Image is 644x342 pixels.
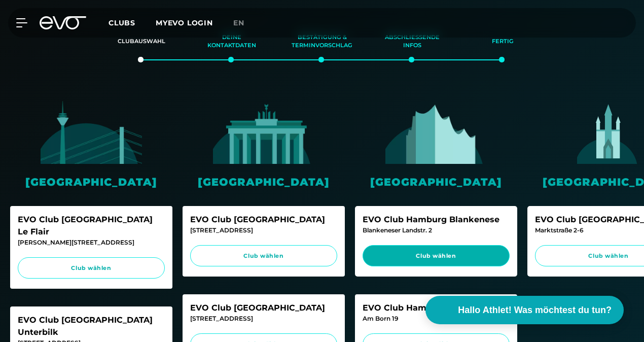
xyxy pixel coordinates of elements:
a: Club wählen [363,245,510,267]
a: MYEVO LOGIN [156,18,213,27]
img: evofitness [213,100,314,164]
a: Clubs [109,18,156,27]
div: [GEOGRAPHIC_DATA] [10,174,172,190]
div: EVO Club [GEOGRAPHIC_DATA] [190,214,337,226]
a: Club wählen [18,257,165,279]
span: Club wählen [372,252,500,260]
span: Club wählen [27,264,155,272]
div: [STREET_ADDRESS] [190,226,337,235]
a: Club wählen [190,245,337,267]
div: [GEOGRAPHIC_DATA] [355,174,517,190]
div: EVO Club [GEOGRAPHIC_DATA] [190,302,337,314]
span: Clubs [109,18,135,27]
img: evofitness [385,100,487,164]
div: EVO Club [GEOGRAPHIC_DATA] Unterbilk [18,314,165,338]
img: evofitness [41,100,142,164]
div: Blankeneser Landstr. 2 [363,226,510,235]
span: Hallo Athlet! Was möchtest du tun? [458,303,612,317]
div: EVO Club Hamburg Ottensen [363,302,510,314]
a: en [233,17,257,29]
div: [GEOGRAPHIC_DATA] [183,174,345,190]
span: Club wählen [200,252,328,260]
div: EVO Club [GEOGRAPHIC_DATA] Le Flair [18,214,165,238]
div: EVO Club Hamburg Blankenese [363,214,510,226]
button: Hallo Athlet! Was möchtest du tun? [425,296,624,324]
span: en [233,18,244,27]
div: [PERSON_NAME][STREET_ADDRESS] [18,238,165,247]
div: [STREET_ADDRESS] [190,314,337,323]
div: Am Born 19 [363,314,510,323]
